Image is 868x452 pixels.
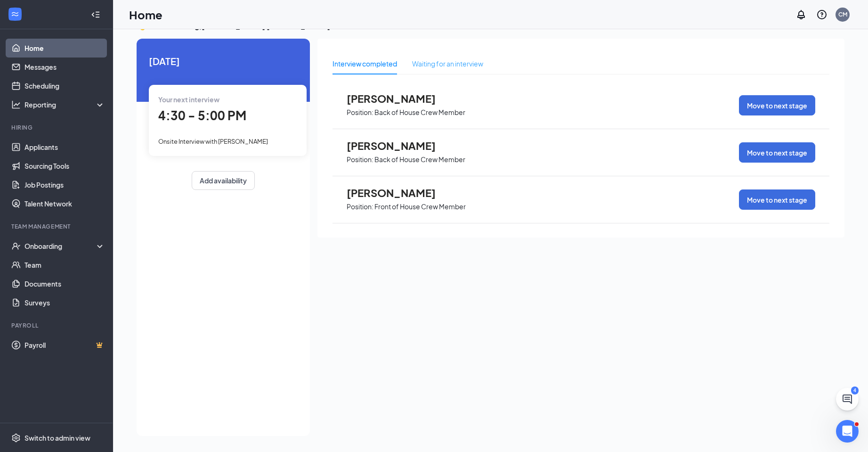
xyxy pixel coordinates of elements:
div: Team Management [11,222,103,230]
svg: Analysis [11,100,21,109]
svg: Collapse [91,10,100,19]
span: [PERSON_NAME] [347,140,450,152]
p: Position: [347,155,373,164]
div: Payroll [11,321,103,329]
p: Front of House Crew Member [374,202,466,211]
a: Surveys [24,293,105,312]
div: Switch to admin view [24,433,90,443]
p: Position: [347,202,373,211]
button: Move to next stage [739,95,815,115]
svg: ChatActive [842,394,853,405]
span: Your next interview [158,95,219,104]
span: [DATE] [149,54,298,68]
svg: UserCheck [11,241,21,251]
span: Onsite Interview with [PERSON_NAME] [158,138,268,145]
span: [PERSON_NAME] [347,187,450,199]
h1: Home [129,7,162,23]
svg: Settings [11,433,21,443]
p: Back of House Crew Member [374,155,465,164]
a: Applicants [24,138,105,156]
a: Sourcing Tools [24,156,105,175]
a: Documents [24,274,105,293]
svg: Notifications [795,9,807,20]
svg: WorkstreamLogo [10,9,20,19]
button: Add availability [192,171,255,190]
p: Position: [347,108,373,117]
svg: QuestionInfo [816,9,827,20]
a: Team [24,255,105,274]
span: [PERSON_NAME] [347,92,450,105]
a: Home [24,39,105,58]
a: Scheduling [24,76,105,95]
button: ChatActive [836,388,859,411]
span: 4:30 - 5:00 PM [158,107,246,123]
div: Waiting for an interview [412,58,483,69]
div: CM [838,10,847,18]
a: Talent Network [24,194,105,213]
div: Onboarding [24,241,97,251]
div: 4 [851,386,859,394]
iframe: Intercom live chat [836,420,859,443]
a: Job Postings [24,175,105,194]
div: Hiring [11,123,103,131]
a: PayrollCrown [24,336,105,354]
a: Messages [24,58,105,76]
div: Reporting [24,100,105,109]
div: Interview completed [333,58,397,69]
button: Move to next stage [739,142,815,163]
button: Move to next stage [739,189,815,210]
p: Back of House Crew Member [374,108,465,117]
